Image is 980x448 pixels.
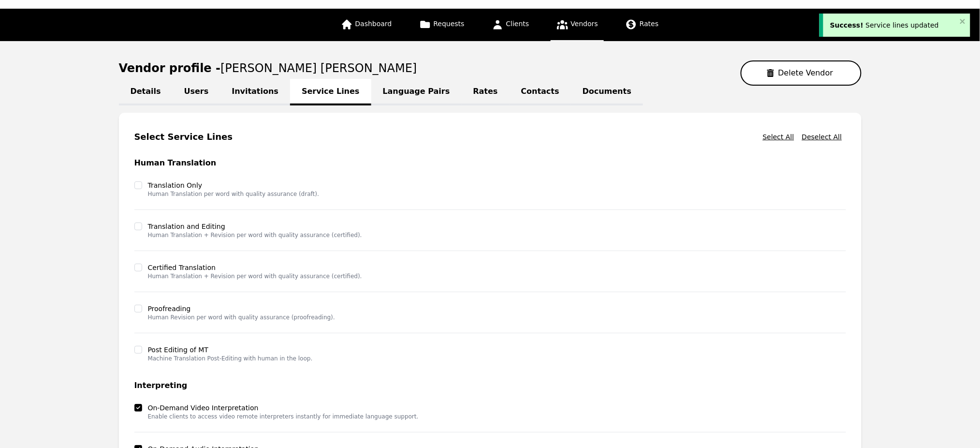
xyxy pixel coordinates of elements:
a: Language Pairs [371,79,462,105]
a: Dashboard [335,9,398,41]
h1: Vendor profile - [119,61,417,75]
a: Documents [571,79,643,105]
label: Proofreading [148,304,335,314]
a: Requests [413,9,470,41]
label: Translation and Editing [148,222,362,231]
a: Details [119,79,173,105]
div: Service lines updated [830,20,957,30]
label: Post Editing of MT [148,345,313,355]
label: Certified Translation [148,263,362,272]
a: Vendors [551,9,604,41]
a: Contacts [510,79,571,105]
p: Human Translation per word with quality assurance (draft). [148,190,319,198]
a: Invitations [220,79,290,105]
span: Success! [830,21,863,29]
a: Rates [462,79,510,105]
span: Clients [506,20,529,28]
button: close [960,17,966,25]
button: Delete Vendor [741,60,862,86]
h3: Human Translation [134,157,846,169]
p: Human Translation + Revision per word with quality assurance (certified). [148,231,362,239]
h2: Select Service Lines [134,130,233,144]
label: On-Demand Video Interpretation [148,403,419,413]
span: [PERSON_NAME] [PERSON_NAME] [220,61,417,75]
span: Rates [640,20,658,28]
a: Clients [486,9,535,41]
p: Human Revision per word with quality assurance (proofreading). [148,314,335,321]
p: Machine Translation Post-Editing with human in the loop. [148,355,313,362]
span: Dashboard [355,20,392,28]
span: Requests [434,20,465,28]
a: Rates [619,9,664,41]
p: Human Translation + Revision per word with quality assurance (certified). [148,272,362,280]
button: Select All [759,128,798,146]
button: Deselect All [798,128,846,146]
label: Translation Only [148,180,319,190]
span: Vendors [571,20,598,28]
h3: Interpreting [134,380,846,391]
p: Enable clients to access video remote interpreters instantly for immediate language support. [148,413,419,420]
a: Users [173,79,220,105]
